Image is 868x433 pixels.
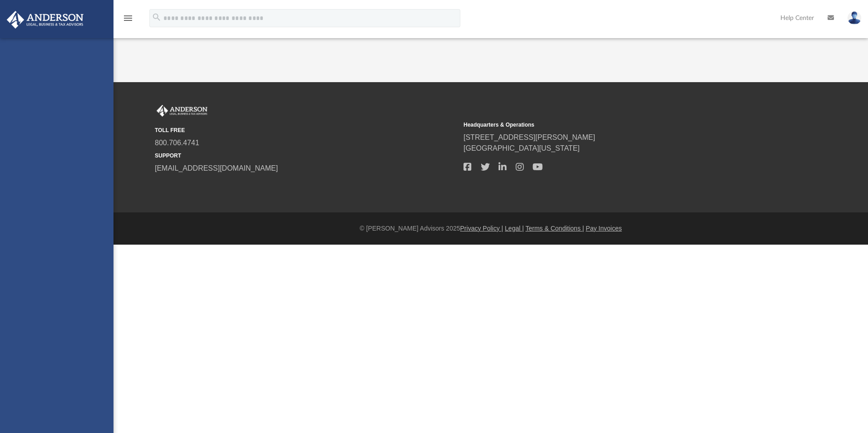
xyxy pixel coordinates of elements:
a: [GEOGRAPHIC_DATA][US_STATE] [464,144,580,152]
a: [STREET_ADDRESS][PERSON_NAME] [464,133,595,141]
small: Headquarters & Operations [464,121,766,129]
small: TOLL FREE [155,126,457,134]
a: Privacy Policy | [460,225,503,232]
a: Legal | [505,225,524,232]
div: © [PERSON_NAME] Advisors 2025 [113,224,868,233]
a: Terms & Conditions | [526,225,584,232]
small: SUPPORT [155,152,457,160]
i: menu [123,13,133,24]
i: search [152,12,162,22]
a: Pay Invoices [586,225,621,232]
a: [EMAIL_ADDRESS][DOMAIN_NAME] [155,164,278,172]
img: Anderson Advisors Platinum Portal [155,105,209,117]
img: Anderson Advisors Platinum Portal [4,11,86,29]
img: User Pic [848,11,861,25]
a: menu [123,17,133,24]
a: 800.706.4741 [155,139,199,147]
